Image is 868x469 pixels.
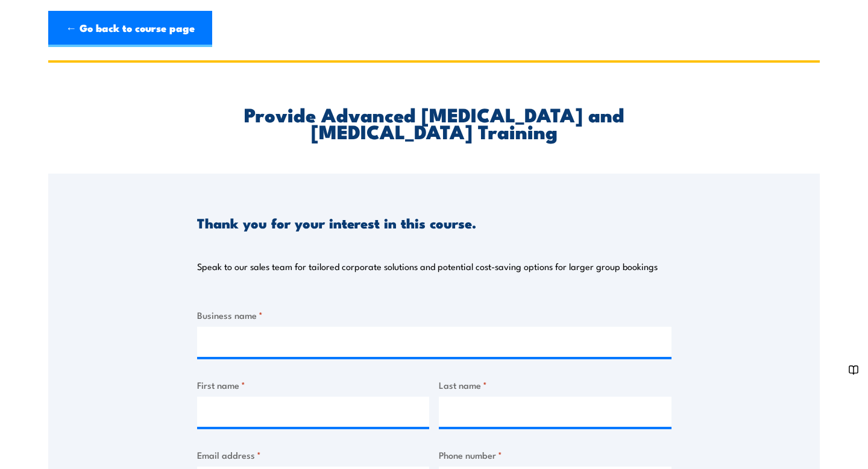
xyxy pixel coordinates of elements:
p: Speak to our sales team for tailored corporate solutions and potential cost-saving options for la... [197,260,658,272]
h2: Provide Advanced [MEDICAL_DATA] and [MEDICAL_DATA] Training [197,105,671,139]
label: Last name [439,378,671,392]
label: Business name [197,308,671,322]
a: ← Go back to course page [48,11,212,47]
h3: Thank you for your interest in this course. [197,216,476,230]
label: Email address [197,448,430,462]
label: Phone number [439,448,671,462]
label: First name [197,378,430,392]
